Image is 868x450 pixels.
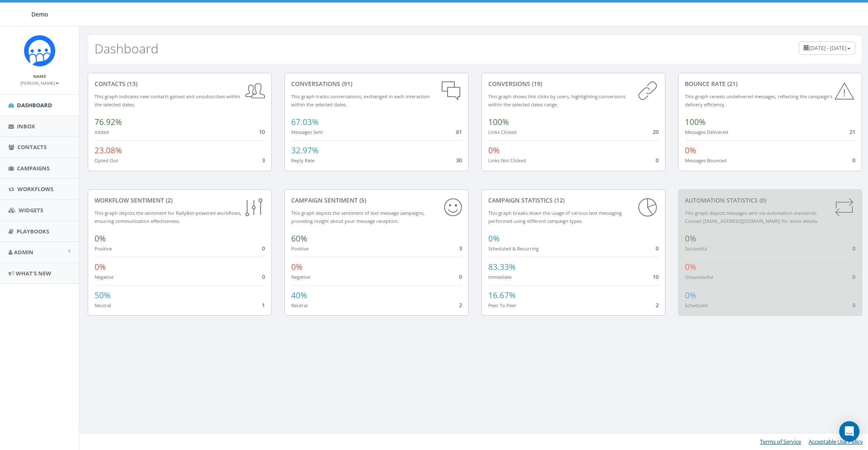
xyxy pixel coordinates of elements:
[459,301,462,309] span: 2
[488,157,526,164] small: Links Not Clicked
[685,274,713,280] small: Unsuccessful
[95,290,111,301] span: 50%
[488,302,517,308] small: Peer To Peer
[685,196,855,205] div: Automation Statistics
[685,210,818,224] small: This graph depicts messages sent via automation standards. Contact [EMAIL_ADDRESS][DOMAIN_NAME] f...
[488,117,509,128] span: 100%
[459,273,462,281] span: 0
[291,210,425,224] small: This graph depicts the sentiment of text message campaigns, providing insight about your message ...
[291,157,314,164] small: Reply Rate
[656,301,659,309] span: 2
[726,80,737,88] span: (21)
[340,80,352,88] span: (91)
[809,438,863,445] a: Acceptable Use Policy
[653,273,659,281] span: 10
[685,233,696,244] span: 0%
[758,196,766,204] span: (0)
[262,156,265,164] span: 3
[488,290,516,301] span: 16.67%
[685,157,726,164] small: Messages Bounced
[488,233,500,244] span: 0%
[291,245,309,252] small: Positive
[291,261,303,272] span: 0%
[459,244,462,252] span: 3
[760,438,801,445] a: Terms of Service
[262,244,265,252] span: 0
[291,290,307,301] span: 40%
[291,129,323,135] small: Messages Sent
[17,185,53,193] span: Workflows
[488,196,659,205] div: Campaign Statistics
[95,274,114,280] small: Negative
[33,73,46,79] small: Name
[17,164,50,172] span: Campaigns
[20,79,59,86] a: [PERSON_NAME]
[852,156,855,164] span: 0
[291,117,319,128] span: 67.03%
[95,261,106,272] span: 0%
[530,80,542,88] span: (19)
[456,156,462,164] span: 30
[20,80,59,86] small: [PERSON_NAME]
[653,128,659,136] span: 20
[95,245,112,252] small: Positive
[24,35,56,67] img: Icon_1.png
[95,145,122,156] span: 23.08%
[291,93,430,108] small: This graph tracks conversations, exchanged in each interaction within the selected dates.
[17,101,52,109] span: Dashboard
[17,143,47,151] span: Contacts
[488,245,539,252] small: Scheduled & Recurring
[95,80,265,88] div: contacts
[553,196,565,204] span: (12)
[17,228,49,235] span: Playbooks
[291,274,310,280] small: Negative
[95,196,265,205] div: Workflow Sentiment
[685,80,855,88] div: Bounce Rate
[262,301,265,309] span: 1
[31,10,48,18] span: Demo
[164,196,172,204] span: (2)
[488,145,500,156] span: 0%
[656,156,659,164] span: 0
[809,44,846,52] span: [DATE] - [DATE]
[849,128,855,136] span: 21
[852,301,855,309] span: 0
[852,244,855,252] span: 0
[291,233,307,244] span: 60%
[456,128,462,136] span: 61
[259,128,265,136] span: 10
[19,206,43,214] span: Widgets
[95,42,159,56] h2: Dashboard
[656,244,659,252] span: 0
[95,233,106,244] span: 0%
[685,245,707,252] small: Successful
[291,196,462,205] div: Campaign Sentiment
[262,273,265,281] span: 0
[14,248,33,256] span: Admin
[95,117,122,128] span: 76.92%
[488,129,517,135] small: Links Clicked
[95,210,242,224] small: This graph depicts the sentiment for RallyBot-powered workflows, ensuring communication effective...
[16,269,51,277] span: What's New
[488,274,512,280] small: Immediate
[685,302,708,308] small: Scheduled
[839,421,860,442] div: Open Intercom Messenger
[95,93,240,108] small: This graph indicates new contacts gained and unsubscribes within the selected dates.
[125,80,137,88] span: (13)
[291,80,462,88] div: conversations
[358,196,366,204] span: (5)
[291,302,308,308] small: Neutral
[852,273,855,281] span: 0
[685,129,728,135] small: Messages Delivered
[95,129,109,135] small: Added
[488,80,659,88] div: conversions
[488,210,622,224] small: This graph breaks down the usage of various text messaging performed using different campaign types.
[95,302,111,308] small: Neutral
[685,93,832,108] small: This graph reveals undelivered messages, reflecting the campaign's delivery efficiency.
[95,157,118,164] small: Opted Out
[488,261,516,272] span: 83.33%
[685,145,696,156] span: 0%
[291,145,319,156] span: 32.97%
[685,261,696,272] span: 0%
[685,117,706,128] span: 100%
